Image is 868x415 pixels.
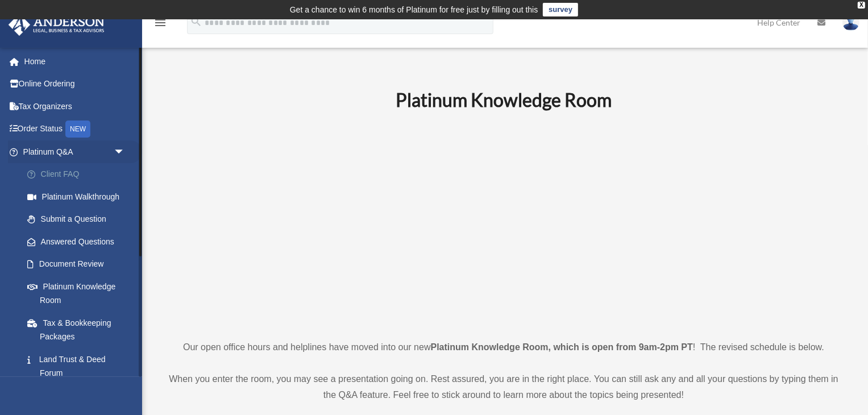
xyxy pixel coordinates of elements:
a: Online Ordering [8,73,142,96]
i: menu [153,16,167,30]
a: Platinum Walkthrough [16,185,142,208]
a: Tax Organizers [8,95,142,118]
a: Land Trust & Deed Forum [16,348,142,384]
a: Client FAQ [16,163,142,186]
i: search [190,15,202,28]
a: Answered Questions [16,230,142,253]
a: survey [543,3,578,16]
a: Submit a Question [16,208,142,231]
strong: Platinum Knowledge Room, which is open from 9am-2pm PT [431,342,693,352]
p: When you enter the room, you may see a presentation going on. Rest assured, you are in the right ... [162,371,845,403]
img: Anderson Advisors Platinum Portal [5,14,108,36]
a: Tax & Bookkeeping Packages [16,312,142,348]
img: User Pic [842,14,859,31]
span: arrow_drop_down [114,140,136,164]
a: Order StatusNEW [8,118,142,141]
a: Home [8,50,142,73]
a: menu [153,20,167,30]
b: Platinum Knowledge Room [396,89,612,111]
a: Document Review [16,253,142,276]
div: Get a chance to win 6 months of Platinum for free just by filling out this [290,3,538,16]
div: close [858,2,865,9]
iframe: 231110_Toby_KnowledgeRoom [333,126,674,318]
p: Our open office hours and helplines have moved into our new ! The revised schedule is below. [162,339,845,355]
a: Platinum Q&Aarrow_drop_down [8,140,142,163]
div: NEW [65,121,90,138]
a: Platinum Knowledge Room [16,275,136,312]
